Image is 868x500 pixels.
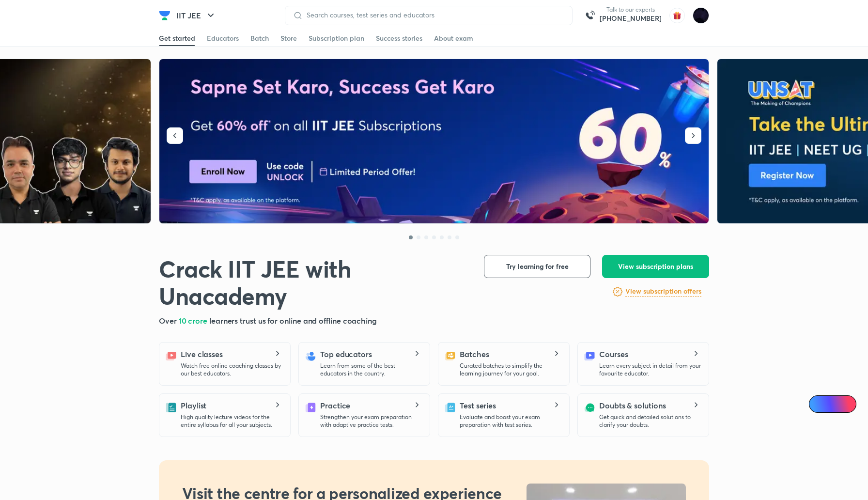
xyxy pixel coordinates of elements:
[250,31,269,46] a: Batch
[320,413,422,429] p: Strengthen your exam preparation with adaptive practice tests.
[460,413,561,429] p: Evaluate and boost your exam preparation with test series.
[693,7,709,24] img: Megha Gor
[159,255,468,309] h1: Crack IIT JEE with Unacademy
[209,315,377,326] span: learners trust us for online and offline coaching
[599,348,628,360] h5: Courses
[170,6,222,25] button: IIT JEE
[618,262,693,271] span: View subscription plans
[181,348,223,360] h5: Live classes
[484,255,590,278] button: Try learning for free
[159,10,170,21] img: Company Logo
[280,31,297,46] a: Store
[320,362,422,377] p: Learn from some of the best educators in the country.
[181,362,282,377] p: Watch free online coaching classes by our best educators.
[600,14,662,23] a: [PHONE_NUMBER]
[181,413,282,429] p: High quality lecture videos for the entire syllabus for all your subjects.
[159,33,195,43] div: Get started
[825,400,851,408] span: Ai Doubts
[181,400,206,411] h5: Playlist
[815,400,822,408] img: Icon
[809,395,856,413] a: Ai Doubts
[376,33,422,43] div: Success stories
[159,31,195,46] a: Get started
[434,31,473,46] a: About exam
[207,33,239,43] div: Educators
[625,286,701,297] a: View subscription offers
[309,31,364,46] a: Subscription plan
[207,31,239,46] a: Educators
[506,262,569,271] span: Try learning for free
[303,11,564,19] input: Search courses, test series and educators
[460,348,489,360] h5: Batches
[376,31,422,46] a: Success stories
[599,400,666,411] h5: Doubts & solutions
[669,8,685,23] img: avatar
[600,6,662,14] p: Talk to our experts
[320,348,372,360] h5: Top educators
[280,33,297,43] div: Store
[309,33,364,43] div: Subscription plan
[625,286,701,297] h6: View subscription offers
[580,6,600,25] img: call-us
[602,255,709,278] button: View subscription plans
[460,400,496,411] h5: Test series
[460,362,561,377] p: Curated batches to simplify the learning journey for your goal.
[599,362,701,377] p: Learn every subject in detail from your favourite educator.
[434,33,473,43] div: About exam
[320,400,350,411] h5: Practice
[599,413,701,429] p: Get quick and detailed solutions to clarify your doubts.
[159,315,179,326] span: Over
[179,315,209,326] span: 10 crore
[250,33,269,43] div: Batch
